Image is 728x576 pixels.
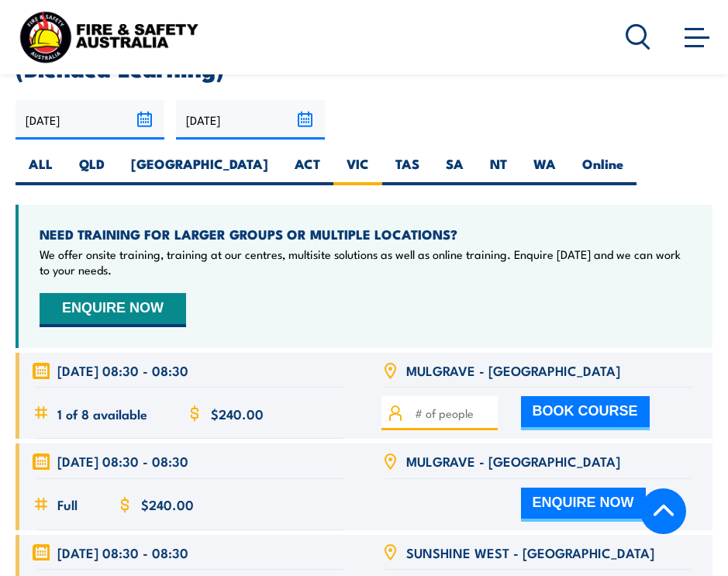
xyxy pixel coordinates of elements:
[16,100,164,140] input: From date
[40,293,186,327] button: ENQUIRE NOW
[16,37,712,78] h2: UPCOMING SCHEDULE FOR - "Provide First Aid Training (Blended Learning)"
[520,155,569,185] label: WA
[406,361,620,379] span: MULGRAVE - [GEOGRAPHIC_DATA]
[333,155,382,185] label: VIC
[57,405,147,423] span: 1 of 8 available
[57,495,78,513] span: Full
[382,155,433,185] label: TAS
[57,361,188,379] span: [DATE] 08:30 - 08:30
[57,543,188,561] span: [DATE] 08:30 - 08:30
[66,155,118,185] label: QLD
[415,405,492,422] input: # of people
[40,247,692,278] p: We offer onsite training, training at our centres, multisite solutions as well as online training...
[477,155,520,185] label: NT
[16,155,66,185] label: ALL
[176,100,325,140] input: To date
[57,452,188,470] span: [DATE] 08:30 - 08:30
[40,226,692,243] h4: NEED TRAINING FOR LARGER GROUPS OR MULTIPLE LOCATIONS?
[118,155,281,185] label: [GEOGRAPHIC_DATA]
[521,396,650,430] button: BOOK COURSE
[569,155,637,185] label: Online
[433,155,477,185] label: SA
[281,155,333,185] label: ACT
[141,495,194,513] span: $240.00
[211,405,264,423] span: $240.00
[406,452,620,470] span: MULGRAVE - [GEOGRAPHIC_DATA]
[521,488,646,522] button: ENQUIRE NOW
[406,543,654,561] span: SUNSHINE WEST - [GEOGRAPHIC_DATA]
